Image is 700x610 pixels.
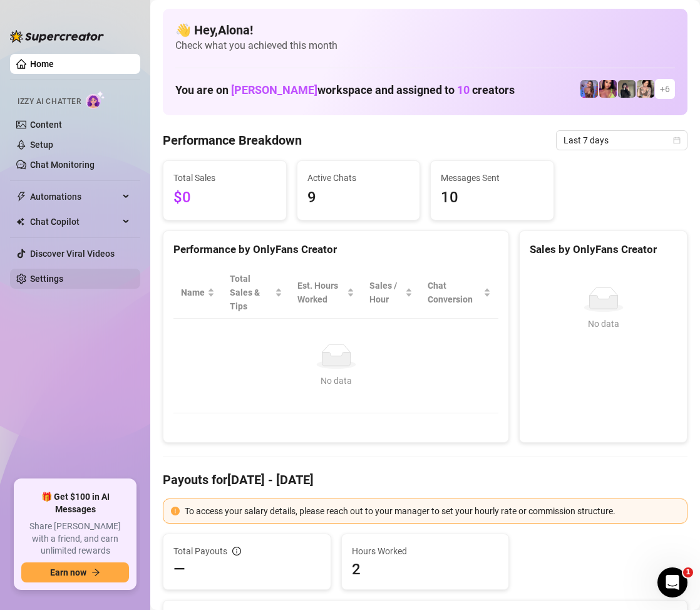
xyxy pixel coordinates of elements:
div: No data [186,374,486,388]
iframe: Intercom live chat [657,567,687,597]
span: Izzy AI Chatter [18,96,81,108]
span: 10 [457,83,470,96]
img: logo-BBDzfeDw.svg [10,30,104,43]
a: Discover Viral Videos [30,249,115,259]
span: Sales / Hour [369,279,403,306]
span: Total Sales [173,171,276,185]
img: Anna [618,80,636,98]
span: Automations [30,187,119,207]
span: calendar [673,137,681,144]
span: — [173,559,185,579]
span: Chat Copilot [30,212,119,232]
span: Name [181,286,205,299]
div: To access your salary details, please reach out to your manager to set your hourly rate or commis... [185,504,679,518]
span: thunderbolt [16,192,26,202]
span: Total Sales & Tips [230,272,272,313]
span: info-circle [232,547,241,556]
h4: Payouts for [DATE] - [DATE] [163,471,687,489]
button: Earn nowarrow-right [21,562,129,582]
span: Chat Conversion [428,279,481,306]
span: $0 [173,186,276,210]
span: Active Chats [307,171,410,185]
span: Check what you achieved this month [175,39,675,53]
span: 1 [683,567,693,577]
span: Total Payouts [173,544,227,558]
div: Est. Hours Worked [297,279,344,306]
a: Chat Monitoring [30,160,95,170]
span: 9 [307,186,410,210]
h4: Performance Breakdown [163,132,302,149]
a: Settings [30,274,63,284]
th: Sales / Hour [362,267,420,319]
span: 🎁 Get $100 in AI Messages [21,491,129,515]
a: Setup [30,140,53,150]
a: Home [30,59,54,69]
img: Jenna [637,80,654,98]
th: Chat Conversion [420,267,498,319]
div: Sales by OnlyFans Creator [530,241,677,258]
span: Earn now [50,567,86,577]
th: Total Sales & Tips [222,267,290,319]
span: Hours Worked [352,544,499,558]
span: 2 [352,559,499,579]
h4: 👋 Hey, Alona ! [175,21,675,39]
span: + 6 [660,82,670,96]
img: AI Chatter [86,91,105,109]
span: Last 7 days [564,131,680,150]
span: exclamation-circle [171,507,180,515]
h1: You are on workspace and assigned to creators [175,83,515,97]
img: Ava [580,80,598,98]
div: No data [535,317,672,331]
img: GODDESS [599,80,617,98]
img: Chat Copilot [16,217,24,226]
span: [PERSON_NAME] [231,83,317,96]
th: Name [173,267,222,319]
span: arrow-right [91,568,100,577]
a: Content [30,120,62,130]
span: Share [PERSON_NAME] with a friend, and earn unlimited rewards [21,520,129,557]
span: Messages Sent [441,171,543,185]
span: 10 [441,186,543,210]
div: Performance by OnlyFans Creator [173,241,498,258]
